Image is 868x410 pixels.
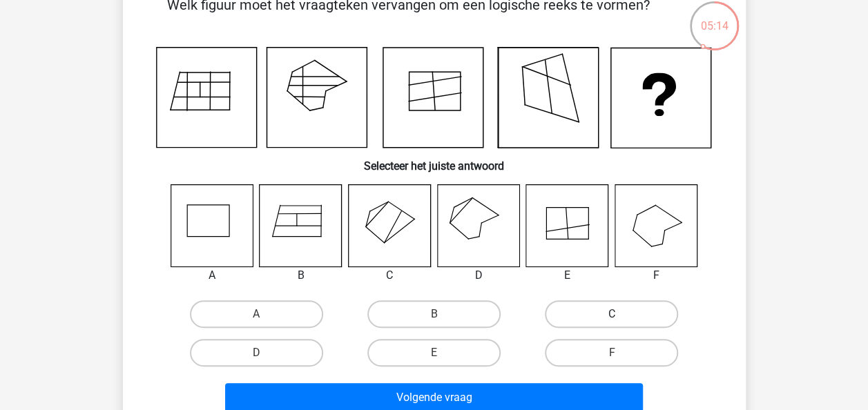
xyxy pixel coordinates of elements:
div: E [515,267,619,284]
label: D [190,339,323,367]
div: D [427,267,531,284]
div: A [160,267,264,284]
div: B [249,267,353,284]
div: F [604,267,708,284]
h6: Selecteer het juiste antwoord [145,148,724,173]
div: C [338,267,442,284]
label: E [367,339,501,367]
label: B [367,300,501,328]
label: A [190,300,323,328]
label: F [545,339,678,367]
label: C [545,300,678,328]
